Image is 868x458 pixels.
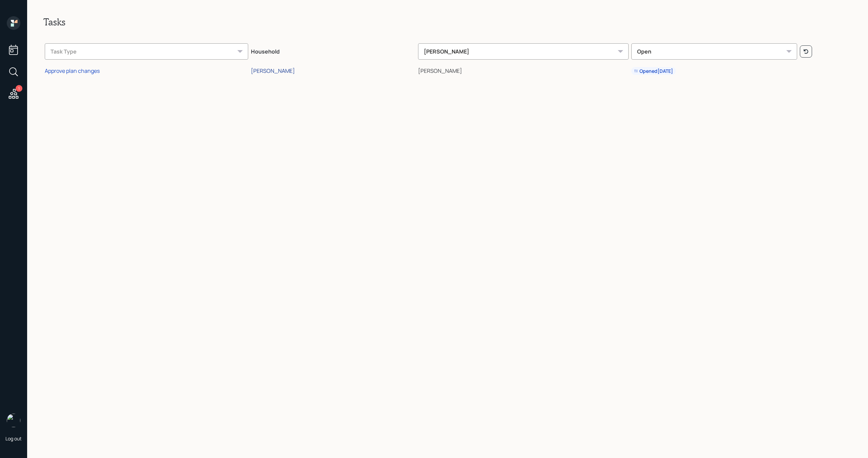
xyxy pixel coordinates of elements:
[43,16,852,28] h2: Tasks
[5,435,22,442] div: Log out
[631,43,797,60] div: Open
[16,85,22,92] div: 1
[250,39,417,62] th: Household
[45,67,100,75] div: Approve plan changes
[417,62,630,78] td: [PERSON_NAME]
[634,68,673,75] div: Opened [DATE]
[7,414,20,427] img: michael-russo-headshot.png
[45,43,248,60] div: Task Type
[418,43,629,60] div: [PERSON_NAME]
[251,67,295,75] div: [PERSON_NAME]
